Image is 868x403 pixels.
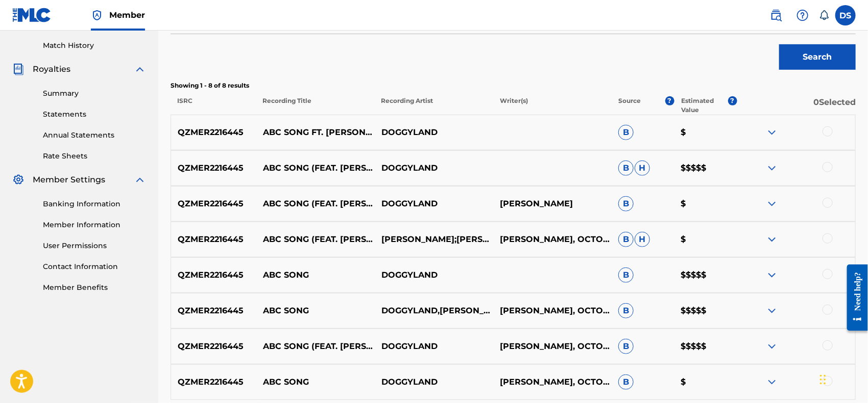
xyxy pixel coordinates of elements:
a: Match History [43,40,146,51]
p: DOGGYLAND,[PERSON_NAME] [374,305,493,317]
a: Member Information [43,220,146,230]
p: $$$$$ [674,340,737,353]
span: H [635,232,650,247]
p: QZMER2216445 [171,340,256,353]
img: expand [134,63,146,75]
img: expand [766,305,778,317]
img: expand [766,376,778,388]
p: $$$$$ [674,269,737,281]
p: ABC SONG [256,269,374,281]
p: [PERSON_NAME], OCTOBER [GEOGRAPHIC_DATA] [493,340,612,353]
p: ABC SONG [256,305,374,317]
span: Member Settings [33,174,105,186]
p: DOGGYLAND [374,269,493,281]
p: QZMER2216445 [171,126,256,139]
p: Estimated Value [681,96,728,115]
span: B [618,125,634,140]
span: B [618,303,634,318]
p: DOGGYLAND [374,376,493,388]
span: B [618,196,634,211]
span: B [618,374,634,390]
a: Statements [43,109,146,120]
span: H [635,160,650,176]
p: QZMER2216445 [171,162,256,174]
p: Writer(s) [493,96,611,115]
a: Banking Information [43,199,146,209]
p: [PERSON_NAME];[PERSON_NAME] [374,233,493,246]
img: expand [766,162,778,174]
a: Rate Sheets [43,151,146,162]
a: Member Benefits [43,282,146,293]
img: help [797,9,809,21]
p: $ [674,376,737,388]
iframe: Resource Center [839,256,868,338]
p: QZMER2216445 [171,305,256,317]
a: Contact Information [43,261,146,272]
span: Royalties [33,63,70,75]
p: Recording Title [256,96,374,115]
p: QZMER2216445 [171,233,256,246]
p: Recording Artist [374,96,493,115]
iframe: Chat Widget [817,354,868,403]
p: DOGGYLAND [374,162,493,174]
p: QZMER2216445 [171,198,256,210]
a: Summary [43,88,146,99]
a: Public Search [766,5,786,25]
p: 0 Selected [737,96,856,115]
img: Royalties [12,63,25,75]
p: QZMER2216445 [171,376,256,388]
span: B [618,160,634,176]
img: search [770,9,782,21]
span: B [618,267,634,283]
div: User Menu [835,5,856,25]
button: Search [779,44,856,70]
span: Member [109,9,145,21]
span: ? [728,96,737,105]
p: [PERSON_NAME], OCTOBER [GEOGRAPHIC_DATA] [493,305,612,317]
p: DOGGYLAND [374,198,493,210]
img: Member Settings [12,174,25,186]
div: Notifications [819,10,829,20]
span: B [618,232,634,247]
a: User Permissions [43,240,146,251]
p: ABC SONG (FEAT. [PERSON_NAME]) [256,162,374,174]
p: QZMER2216445 [171,269,256,281]
a: Annual Statements [43,130,146,141]
span: ? [665,96,674,105]
p: [PERSON_NAME], OCTOBER [GEOGRAPHIC_DATA] [493,376,612,388]
p: $$$$$ [674,162,737,174]
img: MLC Logo [12,8,52,22]
p: ABC SONG (FEAT. [PERSON_NAME]) [256,340,374,353]
img: expand [766,340,778,353]
p: $ [674,126,737,139]
p: $ [674,233,737,246]
img: expand [134,174,146,186]
p: [PERSON_NAME], OCTOBER [GEOGRAPHIC_DATA] [493,233,612,246]
p: DOGGYLAND [374,340,493,353]
p: ISRC [171,96,256,115]
p: Showing 1 - 8 of 8 results [171,81,856,90]
p: $$$$$ [674,305,737,317]
p: ABC SONG (FEAT. [PERSON_NAME]) [256,198,374,210]
img: expand [766,269,778,281]
p: ABC SONG FT. [PERSON_NAME] [256,126,374,139]
div: Drag [820,364,826,395]
span: B [618,339,634,354]
p: ABC SONG [256,376,374,388]
div: Help [792,5,813,25]
img: expand [766,198,778,210]
p: $ [674,198,737,210]
p: Source [618,96,641,115]
img: Top Rightsholder [91,9,103,21]
img: expand [766,126,778,139]
p: DOGGYLAND [374,126,493,139]
p: [PERSON_NAME] [493,198,612,210]
img: expand [766,233,778,246]
p: ABC SONG (FEAT. [PERSON_NAME]) [256,233,374,246]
